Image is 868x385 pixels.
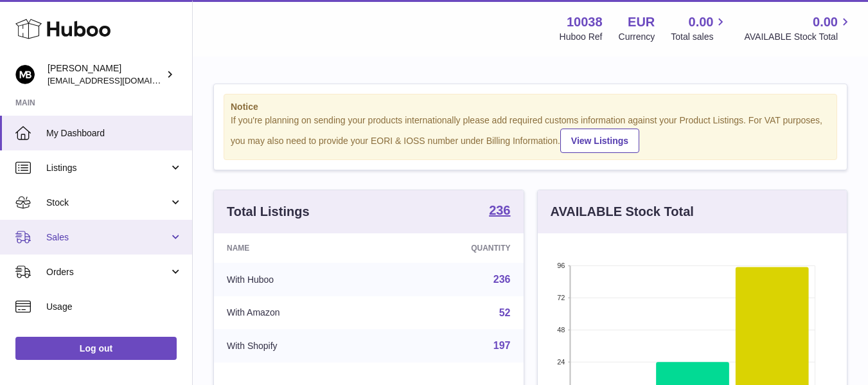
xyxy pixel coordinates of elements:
a: View Listings [560,129,639,153]
a: 236 [489,204,510,219]
td: With Shopify [214,329,383,363]
span: Usage [46,301,182,313]
div: Currency [619,31,655,43]
h3: Total Listings [227,203,310,220]
strong: EUR [628,13,655,31]
span: Listings [46,162,169,174]
text: 48 [557,326,565,334]
span: 0.00 [689,13,714,31]
span: Total sales [671,31,728,43]
span: 0.00 [813,13,838,31]
strong: Notice [231,101,830,113]
strong: 10038 [567,13,603,31]
text: 72 [557,294,565,301]
a: 0.00 Total sales [671,13,728,43]
h3: AVAILABLE Stock Total [551,203,694,220]
span: Sales [46,231,169,244]
a: 52 [499,307,511,318]
strong: 236 [489,204,510,217]
text: 24 [557,358,565,366]
span: [EMAIL_ADDRESS][DOMAIN_NAME] [48,75,189,85]
span: My Dashboard [46,127,182,139]
td: With Huboo [214,263,383,296]
div: [PERSON_NAME] [48,62,163,87]
div: If you're planning on sending your products internationally please add required customs informati... [231,114,830,153]
a: 236 [493,274,511,285]
th: Quantity [383,233,523,263]
img: hi@margotbardot.com [15,65,35,84]
span: AVAILABLE Stock Total [744,31,853,43]
a: 0.00 AVAILABLE Stock Total [744,13,853,43]
span: Orders [46,266,169,278]
th: Name [214,233,383,263]
a: Log out [15,337,177,360]
a: 197 [493,340,511,351]
div: Huboo Ref [560,31,603,43]
span: Stock [46,197,169,209]
text: 96 [557,262,565,269]
td: With Amazon [214,296,383,330]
